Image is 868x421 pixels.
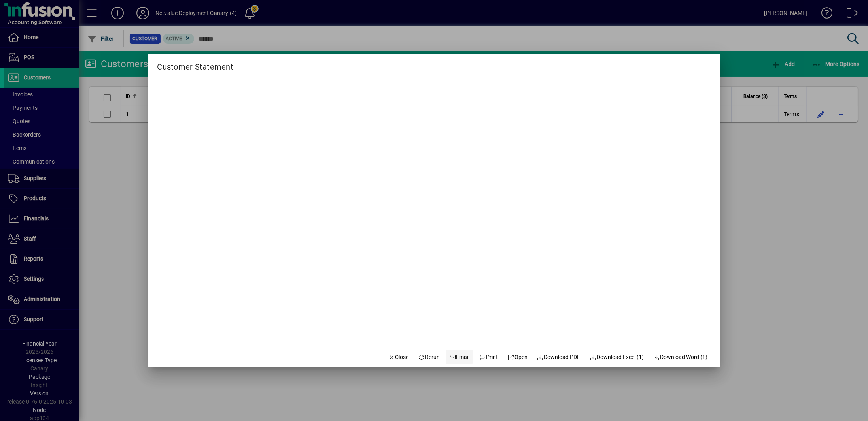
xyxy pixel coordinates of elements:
[148,54,243,73] h2: Customer Statement
[653,353,708,361] span: Download Word (1)
[446,350,473,364] button: Email
[590,353,644,361] span: Download Excel (1)
[587,350,647,364] button: Download Excel (1)
[534,350,584,364] a: Download PDF
[418,353,440,361] span: Rerun
[388,353,409,361] span: Close
[650,350,711,364] button: Download Word (1)
[537,353,581,361] span: Download PDF
[508,353,528,361] span: Open
[449,353,470,361] span: Email
[505,350,531,364] a: Open
[476,350,501,364] button: Print
[385,350,412,364] button: Close
[479,353,498,361] span: Print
